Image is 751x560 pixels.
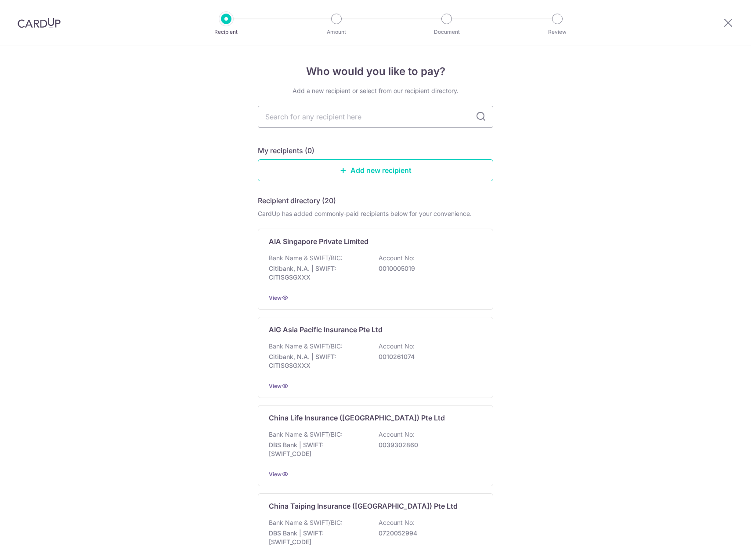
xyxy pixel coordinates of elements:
[194,28,259,36] p: Recipient
[258,86,493,95] div: Add a new recipient or select from our recipient directory.
[269,352,367,370] p: Citibank, N.A. | SWIFT: CITISGSGXXX
[269,383,282,389] a: View
[269,264,367,282] p: Citibank, N.A. | SWIFT: CITISGSGXXX
[414,28,479,36] p: Document
[269,413,445,423] p: China Life Insurance ([GEOGRAPHIC_DATA]) Pte Ltd
[269,342,343,351] p: Bank Name & SWIFT/BIC:
[269,430,343,439] p: Bank Name & SWIFT/BIC:
[379,264,477,273] p: 0010005019
[379,430,415,439] p: Account No:
[258,145,314,156] h5: My recipients (0)
[304,28,369,36] p: Amount
[379,254,415,262] p: Account No:
[379,529,477,538] p: 0720052994
[258,106,493,128] input: Search for any recipient here
[269,518,343,527] p: Bank Name & SWIFT/BIC:
[269,501,458,511] p: China Taiping Insurance ([GEOGRAPHIC_DATA]) Pte Ltd
[379,441,477,449] p: 0039302860
[258,209,493,218] div: CardUp has added commonly-paid recipients below for your convenience.
[379,342,415,351] p: Account No:
[269,471,282,477] a: View
[269,441,367,458] p: DBS Bank | SWIFT: [SWIFT_CODE]
[525,28,590,36] p: Review
[269,236,368,247] p: AIA Singapore Private Limited
[379,518,415,527] p: Account No:
[269,529,367,546] p: DBS Bank | SWIFT: [SWIFT_CODE]
[258,195,336,206] h5: Recipient directory (20)
[269,294,282,301] a: View
[258,159,493,181] a: Add new recipient
[269,254,343,262] p: Bank Name & SWIFT/BIC:
[379,352,477,361] p: 0010261074
[258,64,493,79] h4: Who would you like to pay?
[18,18,61,28] img: CardUp
[269,324,383,335] p: AIG Asia Pacific Insurance Pte Ltd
